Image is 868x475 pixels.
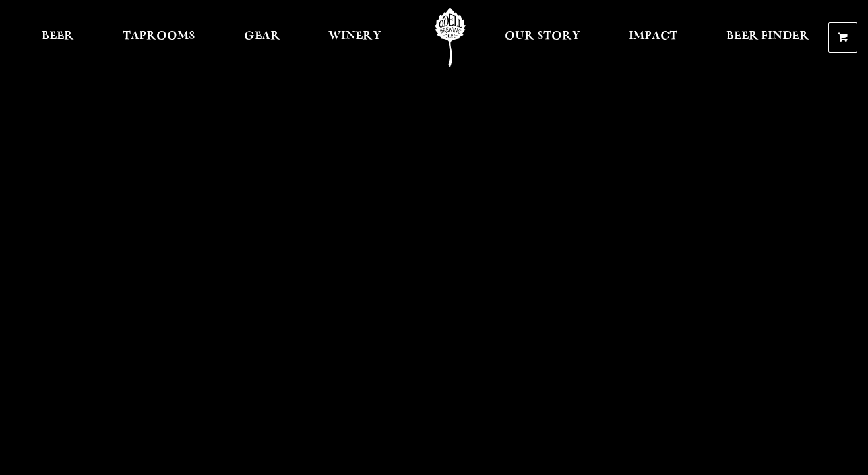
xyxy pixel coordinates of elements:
[496,8,589,67] a: Our Story
[328,31,381,42] span: Winery
[620,8,686,67] a: Impact
[123,31,195,42] span: Taprooms
[244,31,280,42] span: Gear
[505,31,580,42] span: Our Story
[235,8,289,67] a: Gear
[425,8,475,67] a: Odell Home
[320,8,390,67] a: Winery
[718,8,818,67] a: Beer Finder
[33,8,82,67] a: Beer
[42,31,74,42] span: Beer
[726,31,809,42] span: Beer Finder
[114,8,204,67] a: Taprooms
[629,31,677,42] span: Impact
